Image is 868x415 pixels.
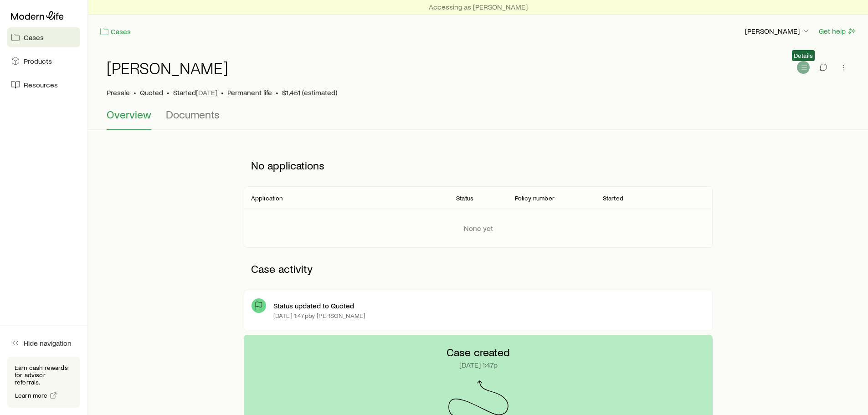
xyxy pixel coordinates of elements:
span: • [276,88,278,97]
span: • [221,88,224,97]
p: Started [603,195,623,202]
span: [DATE] [196,88,217,97]
span: Permanent life [227,88,272,97]
p: Earn cash rewards for advisor referrals. [15,364,73,386]
button: Hide navigation [7,333,80,353]
div: Case details tabs [107,108,850,130]
span: • [134,88,136,97]
span: Resources [24,80,58,89]
span: Cases [24,33,44,42]
p: Case activity [244,255,713,282]
a: Cases [99,26,131,37]
div: Earn cash rewards for advisor referrals.Learn more [7,357,80,408]
span: Details [794,52,813,59]
span: Learn more [15,392,48,399]
span: Products [24,56,52,66]
p: Status [456,195,473,202]
p: Presale [107,88,130,97]
button: [PERSON_NAME] [745,26,811,37]
p: [DATE] 1:47p [459,360,498,369]
p: Status updated to Quoted [273,301,354,310]
p: Started [173,88,217,97]
p: Accessing as [PERSON_NAME] [429,2,528,11]
a: Resources [7,75,80,95]
span: • [167,88,169,97]
p: [PERSON_NAME] [745,26,811,36]
span: Hide navigation [24,338,72,348]
p: Case created [447,346,510,359]
a: Products [7,51,80,71]
p: Policy number [515,195,555,202]
p: None yet [464,224,493,233]
a: Cases [7,27,80,47]
span: $1,451 (estimated) [282,88,337,97]
p: No applications [244,152,713,179]
p: [DATE] 1:47p by [PERSON_NAME] [273,312,365,319]
span: Quoted [140,88,163,97]
span: Documents [166,108,220,121]
p: Application [251,195,283,202]
h1: [PERSON_NAME] [107,59,228,77]
span: Overview [107,108,151,121]
button: Get help [818,26,857,36]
